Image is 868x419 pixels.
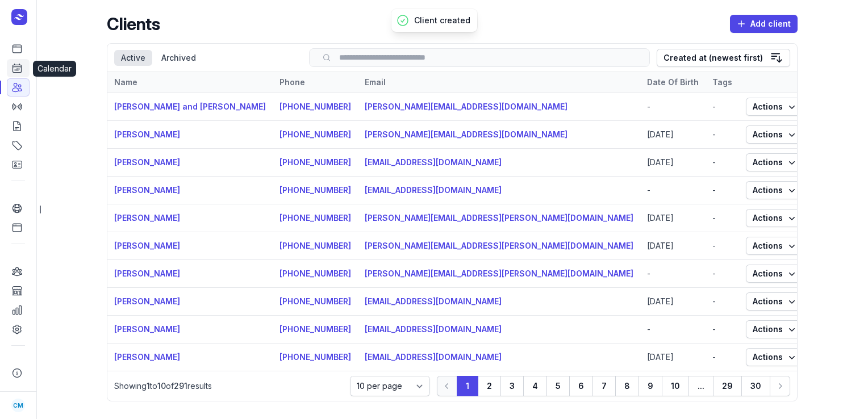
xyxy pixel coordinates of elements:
[114,50,152,66] div: Active
[712,240,732,252] div: -
[365,269,633,278] a: [PERSON_NAME][EMAIL_ADDRESS][PERSON_NAME][DOMAIN_NAME]
[640,232,706,260] td: [DATE]
[279,241,351,250] a: [PHONE_NUMBER]
[107,72,273,93] th: Name
[114,269,180,278] a: [PERSON_NAME]
[500,376,524,396] button: 3
[523,376,547,396] button: 4
[753,211,796,225] span: Actions
[713,376,742,396] button: 29
[753,350,796,364] span: Actions
[640,149,706,177] td: [DATE]
[712,129,732,140] div: -
[615,376,639,396] button: 8
[114,241,180,250] a: [PERSON_NAME]
[114,129,180,139] a: [PERSON_NAME]
[712,324,732,335] div: -
[365,296,502,306] a: [EMAIL_ADDRESS][DOMAIN_NAME]
[640,72,706,93] th: Date Of Birth
[279,324,351,334] a: [PHONE_NUMBER]
[365,241,633,250] a: [PERSON_NAME][EMAIL_ADDRESS][PERSON_NAME][DOMAIN_NAME]
[746,265,803,283] button: Actions
[114,324,180,334] a: [PERSON_NAME]
[640,93,706,121] td: -
[279,213,351,223] a: [PHONE_NUMBER]
[365,213,633,223] a: [PERSON_NAME][EMAIL_ADDRESS][PERSON_NAME][DOMAIN_NAME]
[365,129,567,139] a: [PERSON_NAME][EMAIL_ADDRESS][DOMAIN_NAME]
[13,399,23,412] span: CM
[640,288,706,316] td: [DATE]
[662,376,689,396] button: 10
[365,102,567,111] a: [PERSON_NAME][EMAIL_ADDRESS][DOMAIN_NAME]
[640,204,706,232] td: [DATE]
[753,128,796,141] span: Actions
[640,177,706,204] td: -
[365,157,502,167] a: [EMAIL_ADDRESS][DOMAIN_NAME]
[365,185,502,195] a: [EMAIL_ADDRESS][DOMAIN_NAME]
[279,157,351,167] a: [PHONE_NUMBER]
[114,352,180,362] a: [PERSON_NAME]
[157,381,166,391] span: 10
[279,352,351,362] a: [PHONE_NUMBER]
[273,72,358,93] th: Phone
[741,376,770,396] button: 30
[753,156,796,169] span: Actions
[746,153,803,171] button: Actions
[706,72,739,93] th: Tags
[457,376,478,396] button: 1
[414,15,470,26] p: Client created
[279,185,351,195] a: [PHONE_NUMBER]
[107,14,160,34] h2: Clients
[640,343,706,371] td: [DATE]
[753,267,796,280] span: Actions
[640,121,706,149] td: [DATE]
[712,212,732,224] div: -
[712,101,732,112] div: -
[569,376,593,396] button: 6
[753,100,796,114] span: Actions
[746,237,803,255] button: Actions
[640,260,706,288] td: -
[174,381,187,391] span: 291
[712,268,732,279] div: -
[746,320,803,338] button: Actions
[712,351,732,363] div: -
[746,292,803,311] button: Actions
[365,352,502,362] a: [EMAIL_ADDRESS][DOMAIN_NAME]
[753,295,796,308] span: Actions
[33,61,76,77] div: Calendar
[753,183,796,197] span: Actions
[746,125,803,144] button: Actions
[737,17,791,31] span: Add client
[746,209,803,227] button: Actions
[114,296,180,306] a: [PERSON_NAME]
[546,376,570,396] button: 5
[114,102,266,111] a: [PERSON_NAME] and [PERSON_NAME]
[746,348,803,366] button: Actions
[147,381,150,391] span: 1
[746,98,803,116] button: Actions
[114,157,180,167] a: [PERSON_NAME]
[155,50,203,66] div: Archived
[279,296,351,306] a: [PHONE_NUMBER]
[640,316,706,343] td: -
[712,296,732,307] div: -
[753,239,796,253] span: Actions
[279,269,351,278] a: [PHONE_NUMBER]
[279,129,351,139] a: [PHONE_NUMBER]
[663,51,763,65] div: Created at (newest first)
[478,376,501,396] button: 2
[657,49,790,67] button: Created at (newest first)
[114,185,180,195] a: [PERSON_NAME]
[712,185,732,196] div: -
[279,102,351,111] a: [PHONE_NUMBER]
[437,376,790,396] nav: Pagination
[114,380,343,392] p: Showing to of results
[712,157,732,168] div: -
[114,213,180,223] a: [PERSON_NAME]
[114,50,302,66] nav: Tabs
[639,376,662,396] button: 9
[365,324,502,334] a: [EMAIL_ADDRESS][DOMAIN_NAME]
[592,376,616,396] button: 7
[753,322,796,336] span: Actions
